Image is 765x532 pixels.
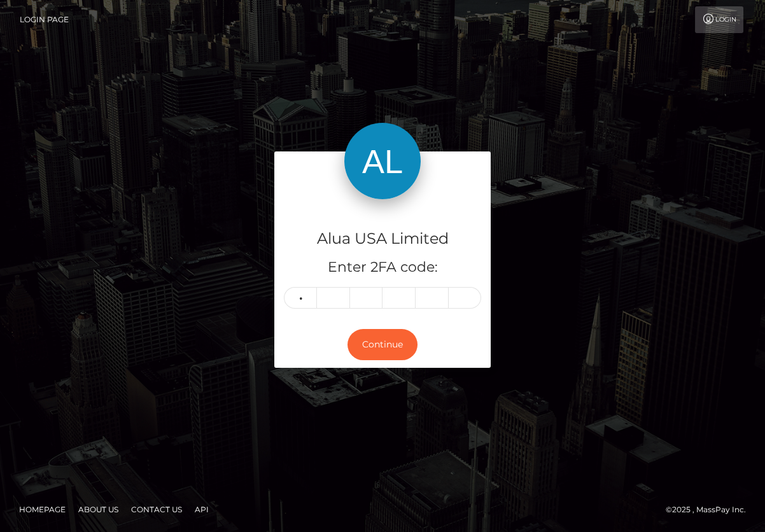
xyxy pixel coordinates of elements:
[14,500,71,519] a: Homepage
[695,6,743,33] a: Login
[347,329,418,360] button: Continue
[666,503,755,517] div: © 2025 , MassPay Inc.
[126,500,187,519] a: Contact Us
[344,123,421,199] img: Alua USA Limited
[190,500,214,519] a: API
[284,258,481,277] h5: Enter 2FA code:
[284,228,481,250] h4: Alua USA Limited
[73,500,123,519] a: About Us
[20,6,69,33] a: Login Page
